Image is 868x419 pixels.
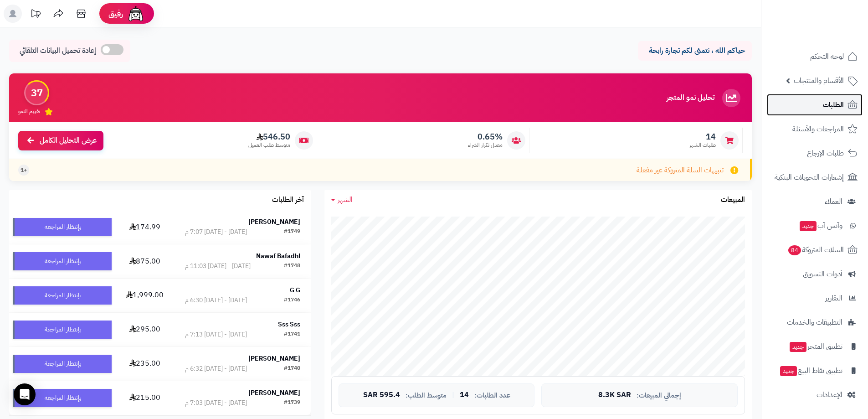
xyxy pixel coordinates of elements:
[825,292,842,305] span: التقارير
[810,50,844,63] span: لوحة التحكم
[127,5,145,23] img: ai-face.png
[775,171,844,184] span: إشعارات التحويلات البنكية
[284,262,300,271] div: #1748
[185,398,247,408] div: [DATE] - [DATE] 7:03 م
[468,141,503,149] span: معدل تكرار الشراء
[794,74,844,87] span: الأقسام والمنتجات
[115,381,175,415] td: 215.00
[185,262,251,271] div: [DATE] - [DATE] 11:03 م
[767,142,863,164] a: طلبات الإرجاع
[256,251,300,261] strong: Nawaf Bafadhl
[13,252,112,270] div: بإنتظار المراجعة
[823,98,844,111] span: الطلبات
[767,311,863,333] a: التطبيقات والخدمات
[598,391,631,399] span: 8.3K SAR
[21,166,27,174] span: +1
[248,354,300,363] strong: [PERSON_NAME]
[115,347,175,381] td: 235.00
[331,195,353,205] a: الشهر
[24,5,47,25] a: تحديثات المنصة
[792,123,844,135] span: المراجعات والأسئلة
[637,392,681,399] span: إجمالي المبيعات:
[474,392,510,399] span: عدد الطلبات:
[767,46,863,67] a: لوحة التحكم
[788,245,801,255] span: 84
[248,388,300,398] strong: [PERSON_NAME]
[108,8,123,19] span: رفيق
[338,194,353,205] span: الشهر
[787,243,844,256] span: السلات المتروكة
[185,364,247,373] div: [DATE] - [DATE] 6:32 م
[248,141,290,149] span: متوسط طلب العميل
[18,131,103,150] a: عرض التحليل الكامل
[115,313,175,347] td: 295.00
[767,118,863,140] a: المراجعات والأسئلة
[18,108,40,115] span: تقييم النمو
[767,287,863,309] a: التقارير
[789,340,842,353] span: تطبيق المتجر
[272,196,304,204] h3: آخر الطلبات
[767,215,863,237] a: وآتس آبجديد
[689,132,716,142] span: 14
[13,389,112,407] div: بإنتظار المراجعة
[185,330,247,339] div: [DATE] - [DATE] 7:13 م
[787,316,842,329] span: التطبيقات والخدمات
[689,141,716,149] span: طلبات الشهر
[278,320,300,329] strong: Sss Sss
[13,218,112,236] div: بإنتظار المراجعة
[13,321,112,339] div: بإنتظار المراجعة
[767,360,863,382] a: تطبيق نقاط البيعجديد
[248,132,290,142] span: 546.50
[406,392,447,399] span: متوسط الطلب:
[767,384,863,406] a: الإعدادات
[799,219,842,232] span: وآتس آب
[807,147,844,160] span: طلبات الإرجاع
[13,355,112,373] div: بإنتظار المراجعة
[767,166,863,188] a: إشعارات التحويلات البنكية
[115,244,175,278] td: 875.00
[767,239,863,261] a: السلات المتروكة84
[468,132,503,142] span: 0.65%
[460,391,469,399] span: 14
[284,296,300,305] div: #1746
[115,210,175,244] td: 174.99
[767,336,863,357] a: تطبيق المتجرجديد
[803,268,842,280] span: أدوات التسويق
[817,388,842,401] span: الإعدادات
[767,263,863,285] a: أدوات التسويق
[806,25,859,44] img: logo-2.png
[767,191,863,212] a: العملاء
[637,165,724,176] span: تنبيهات السلة المتروكة غير مفعلة
[284,398,300,408] div: #1739
[667,94,714,102] h3: تحليل نمو المتجر
[721,196,745,204] h3: المبيعات
[363,391,400,399] span: 595.4 SAR
[20,46,96,56] span: إعادة تحميل البيانات التلقائي
[14,383,36,405] div: Open Intercom Messenger
[284,228,300,237] div: #1749
[115,279,175,312] td: 1,999.00
[452,392,454,398] span: |
[185,296,247,305] div: [DATE] - [DATE] 6:30 م
[779,364,842,377] span: تطبيق نقاط البيع
[800,221,817,231] span: جديد
[284,330,300,339] div: #1741
[790,342,806,352] span: جديد
[825,195,842,208] span: العملاء
[185,228,247,237] div: [DATE] - [DATE] 7:07 م
[645,46,745,56] p: حياكم الله ، نتمنى لكم تجارة رابحة
[767,94,863,116] a: الطلبات
[780,366,797,376] span: جديد
[248,217,300,227] strong: [PERSON_NAME]
[13,286,112,305] div: بإنتظار المراجعة
[290,285,300,295] strong: G G
[284,364,300,373] div: #1740
[40,135,97,146] span: عرض التحليل الكامل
